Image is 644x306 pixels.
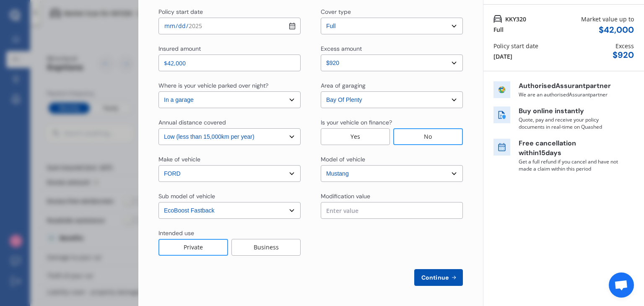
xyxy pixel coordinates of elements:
[493,41,538,50] div: Policy start date
[321,44,362,53] div: Excess amount
[420,274,450,281] span: Continue
[505,15,526,23] span: KKY320
[158,192,215,200] div: Sub model of vehicle
[519,139,619,158] p: Free cancellation within 15 days
[519,81,619,91] p: Authorised Assurant partner
[158,18,301,34] input: dd / mm / yyyy
[414,269,463,286] button: Continue
[158,54,301,71] input: Enter insured amount
[158,8,203,16] div: Policy start date
[615,41,634,50] div: Excess
[493,52,512,61] div: [DATE]
[321,192,370,200] div: Modification value
[158,81,268,90] div: Where is your vehicle parked over night?
[581,15,634,23] div: Market value up to
[321,155,365,163] div: Model of vehicle
[321,202,463,219] input: Enter value
[321,118,392,127] div: Is your vehicle on finance?
[519,91,619,98] p: We are an authorised Assurant partner
[321,8,351,16] div: Cover type
[493,139,510,156] img: free cancel icon
[599,25,634,35] div: $ 42,000
[519,116,619,130] p: Quote, pay and receive your policy documents in real-time on Quashed
[519,158,619,172] p: Get a full refund if you cancel and have not made a claim within this period
[613,50,634,60] div: $ 920
[321,128,390,145] div: Yes
[609,272,634,298] div: Open chat
[493,106,510,123] img: buy online icon
[493,81,510,98] img: insurer icon
[321,81,366,90] div: Area of garaging
[158,44,201,53] div: Insured amount
[493,25,504,34] div: Full
[393,128,463,145] div: No
[519,106,619,116] p: Buy online instantly
[158,229,194,237] div: Intended use
[231,239,301,256] div: Business
[158,155,200,163] div: Make of vehicle
[158,118,226,127] div: Annual distance covered
[158,239,228,256] div: Private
